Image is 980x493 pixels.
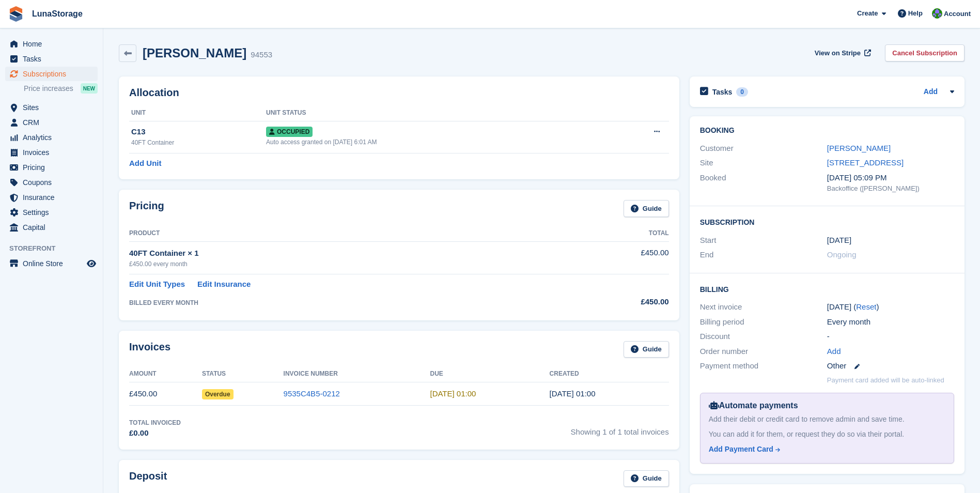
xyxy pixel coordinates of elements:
[5,52,98,66] a: menu
[23,100,85,115] span: Sites
[5,175,98,190] a: menu
[202,389,234,399] span: Overdue
[827,360,954,372] div: Other
[5,100,98,115] a: menu
[624,341,669,358] a: Guide
[129,259,568,269] div: £450.00 every month
[85,257,98,270] a: Preview store
[251,49,272,61] div: 94553
[700,360,827,372] div: Payment method
[28,5,87,22] a: LunaStorage
[430,389,476,398] time: 2025-07-15 00:00:00 UTC
[624,200,669,217] a: Guide
[857,8,878,19] span: Create
[700,301,827,313] div: Next invoice
[129,298,568,307] div: BILLED EVERY MONTH
[827,144,891,152] a: [PERSON_NAME]
[700,316,827,328] div: Billing period
[5,256,98,271] a: menu
[736,87,748,97] div: 0
[856,302,876,311] a: Reset
[5,190,98,205] a: menu
[5,115,98,130] a: menu
[129,158,161,170] a: Add Unit
[5,130,98,145] a: menu
[827,183,954,194] div: Backoffice ([PERSON_NAME])
[709,444,941,455] a: Add Payment Card
[23,52,85,66] span: Tasks
[571,418,669,439] span: Showing 1 of 1 total invoices
[24,84,73,94] span: Price increases
[5,67,98,81] a: menu
[700,284,954,294] h2: Billing
[700,217,954,227] h2: Subscription
[23,115,85,130] span: CRM
[827,346,841,358] a: Add
[197,279,251,290] a: Edit Insurance
[129,470,167,487] h2: Deposit
[131,126,266,138] div: C13
[23,175,85,190] span: Coupons
[709,429,945,440] div: You can add it for them, or request they do so via their portal.
[827,316,954,328] div: Every month
[568,225,669,242] th: Total
[266,105,603,121] th: Unit Status
[5,37,98,51] a: menu
[284,389,340,398] a: 9535C4B5-0212
[712,87,733,97] h2: Tasks
[827,331,954,343] div: -
[827,375,944,386] p: Payment card added will be auto-linked
[129,341,170,358] h2: Invoices
[827,301,954,313] div: [DATE] ( )
[815,48,861,58] span: View on Stripe
[700,127,954,135] h2: Booking
[932,8,942,19] img: Cathal Vaughan
[23,190,85,205] span: Insurance
[5,205,98,220] a: menu
[944,9,971,19] span: Account
[827,158,904,167] a: [STREET_ADDRESS]
[23,37,85,51] span: Home
[827,235,851,246] time: 2025-07-14 00:00:00 UTC
[700,331,827,343] div: Discount
[129,105,266,121] th: Unit
[5,160,98,175] a: menu
[8,6,24,22] img: stora-icon-8386f47178a22dfd0bd8f6a31ec36ba5ce8667c1dd55bd0f319d3a0aa187defe.svg
[5,145,98,160] a: menu
[430,366,549,382] th: Due
[885,44,965,61] a: Cancel Subscription
[23,130,85,145] span: Analytics
[700,143,827,155] div: Customer
[700,346,827,358] div: Order number
[129,418,181,427] div: Total Invoiced
[568,296,669,308] div: £450.00
[23,220,85,235] span: Capital
[129,427,181,439] div: £0.00
[550,366,669,382] th: Created
[23,145,85,160] span: Invoices
[24,83,98,94] a: Price increases NEW
[827,172,954,184] div: [DATE] 05:09 PM
[266,127,313,137] span: Occupied
[129,87,669,99] h2: Allocation
[568,241,669,274] td: £450.00
[924,86,938,98] a: Add
[129,200,164,217] h2: Pricing
[23,256,85,271] span: Online Store
[143,46,246,60] h2: [PERSON_NAME]
[23,205,85,220] span: Settings
[709,414,945,425] div: Add their debit or credit card to remove admin and save time.
[827,250,857,259] span: Ongoing
[131,138,266,147] div: 40FT Container
[266,137,603,147] div: Auto access granted on [DATE] 6:01 AM
[284,366,430,382] th: Invoice Number
[908,8,923,19] span: Help
[129,366,202,382] th: Amount
[23,160,85,175] span: Pricing
[129,279,185,290] a: Edit Unit Types
[550,389,596,398] time: 2025-07-14 00:00:53 UTC
[700,157,827,169] div: Site
[5,220,98,235] a: menu
[81,83,98,94] div: NEW
[709,399,945,412] div: Automate payments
